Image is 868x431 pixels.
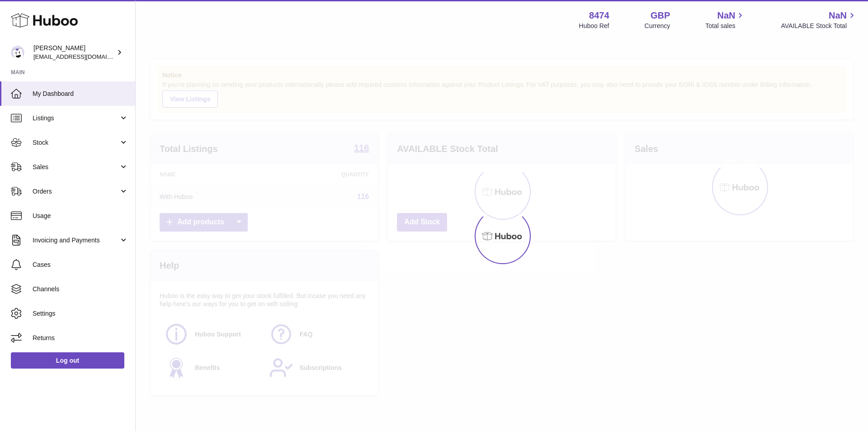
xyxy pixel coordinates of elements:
[33,212,128,220] span: Usage
[645,22,670,30] div: Currency
[33,334,128,342] span: Returns
[829,9,847,22] span: NaN
[705,22,745,30] span: Total sales
[579,22,609,30] div: Huboo Ref
[33,285,128,294] span: Channels
[11,352,124,369] a: Log out
[33,44,115,61] div: [PERSON_NAME]
[33,309,128,318] span: Settings
[781,9,857,30] a: NaN AVAILABLE Stock Total
[33,163,119,171] span: Sales
[33,114,119,123] span: Listings
[781,22,857,30] span: AVAILABLE Stock Total
[33,138,119,147] span: Stock
[651,9,670,22] strong: GBP
[33,260,128,269] span: Cases
[33,236,119,245] span: Invoicing and Payments
[717,9,735,22] span: NaN
[589,9,609,22] strong: 8474
[705,9,745,30] a: NaN Total sales
[33,53,133,60] span: [EMAIL_ADDRESS][DOMAIN_NAME]
[33,90,128,98] span: My Dashboard
[33,187,119,196] span: Orders
[11,46,24,59] img: orders@neshealth.com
